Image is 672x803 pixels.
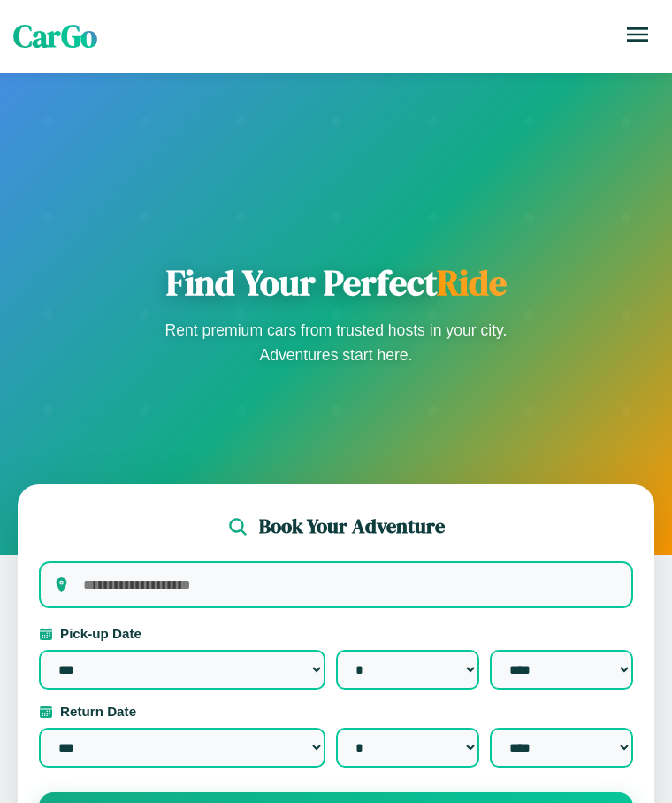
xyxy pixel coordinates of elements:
h1: Find Your Perfect [159,261,513,304]
span: CarGo [13,15,97,58]
span: Ride [437,259,507,306]
h2: Book Your Adventure [259,513,445,540]
label: Return Date [39,704,633,719]
label: Pick-up Date [39,626,633,641]
p: Rent premium cars from trusted hosts in your city. Adventures start here. [159,318,513,367]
